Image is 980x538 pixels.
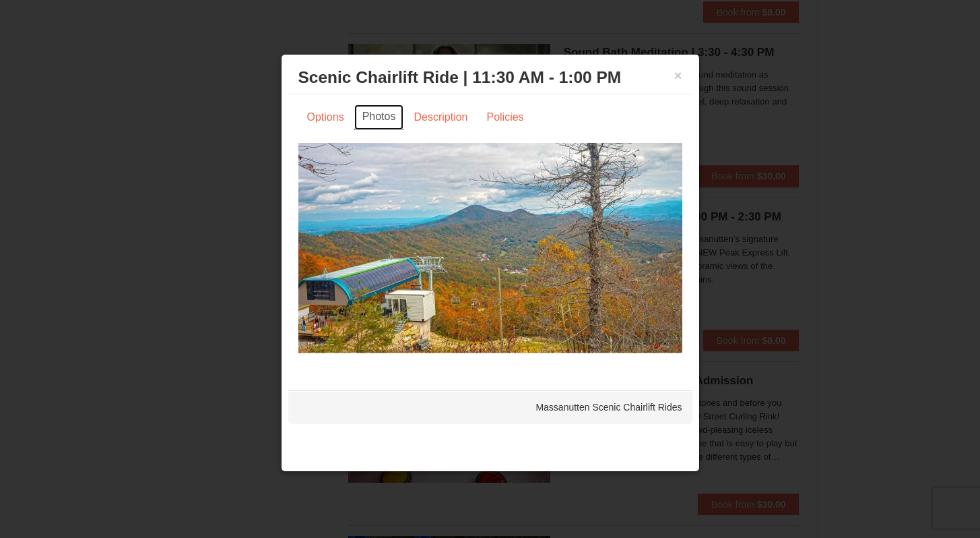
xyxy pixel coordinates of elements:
div: Massanutten Scenic Chairlift Rides [288,390,692,424]
img: 24896431-13-a88f1aaf.jpg [298,143,682,353]
h3: Scenic Chairlift Ride | 11:30 AM - 1:00 PM [298,67,682,88]
button: × [674,69,682,82]
a: Description [405,104,476,130]
a: Policies [478,104,532,130]
a: Options [298,104,353,130]
a: Photos [354,104,404,130]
